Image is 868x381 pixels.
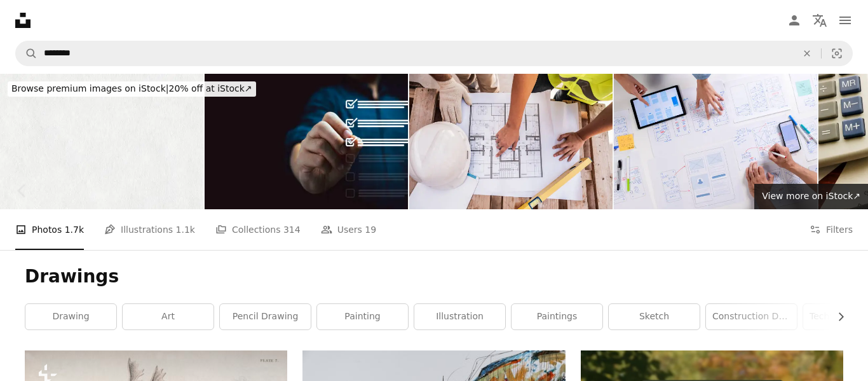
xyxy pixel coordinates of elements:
a: Next [824,130,868,252]
a: art [123,304,214,329]
a: pencil drawing [220,304,311,329]
a: drawing [25,304,116,329]
button: Menu [832,8,858,33]
img: Businessman using pen to tick mark for check review and approve virtual document , Quality assura... [205,74,408,209]
a: Home — Unsplash [15,13,31,28]
a: View more on iStock↗ [754,184,868,209]
a: Log in / Sign up [782,8,807,33]
a: painting [317,304,408,329]
span: 1.1k [176,223,195,237]
a: Collections 314 [215,209,301,250]
h1: Drawings [25,265,843,288]
span: View more on iStock ↗ [762,191,860,201]
button: Visual search [822,41,852,66]
a: illustration [414,304,505,329]
button: Filters [810,209,853,250]
button: Clear [793,41,821,66]
form: Find visuals sitewide [15,41,853,66]
span: 20% off at iStock ↗ [11,83,252,94]
button: Language [807,8,832,33]
button: Search Unsplash [16,41,37,66]
img: Close-up of a construction workers analyzing blueprint on construction site [409,74,613,209]
span: Browse premium images on iStock | [11,83,168,94]
a: sketch [609,304,700,329]
a: construction drawings [706,304,797,329]
button: scroll list to the right [829,304,843,329]
a: Users 19 [321,209,377,250]
span: 314 [283,223,301,237]
img: UX/UI designers discussing and brainstorming on wireframes for a website and mobile app prototype... [614,74,817,209]
span: 19 [365,223,376,237]
a: Illustrations 1.1k [104,209,195,250]
a: paintings [512,304,602,329]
